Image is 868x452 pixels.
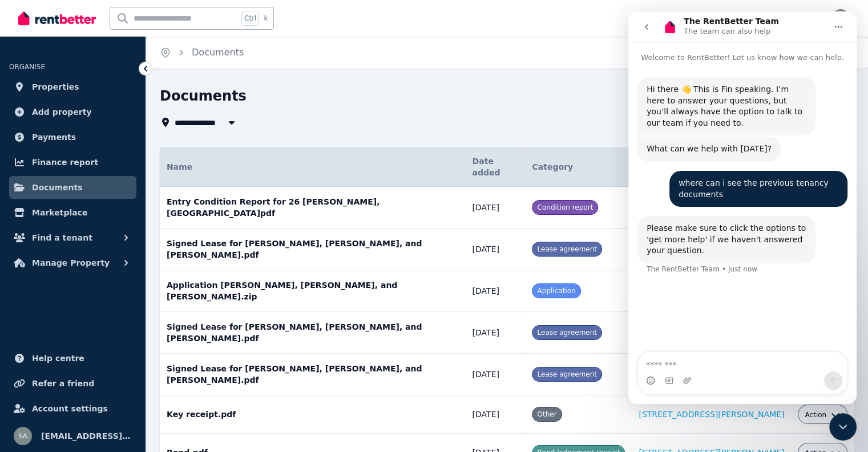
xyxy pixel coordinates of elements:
th: Category [525,147,632,187]
td: [DATE] [466,312,526,354]
h1: Documents [160,87,247,105]
a: Add property [9,101,136,123]
a: Payments [9,126,136,149]
span: Lease agreement [537,370,596,378]
span: Finance report [32,155,98,169]
span: Payments [32,130,76,144]
button: Find a tenant [9,226,136,249]
span: Application [537,287,575,295]
td: [DATE] [466,354,526,395]
a: Account settings [9,397,136,420]
span: Refer a friend [32,377,94,390]
nav: Breadcrumb [146,37,257,69]
span: Action [805,410,826,419]
span: Account settings [32,402,108,415]
a: Properties [9,75,136,98]
td: Entry Condition Report for 26 [PERSON_NAME], [GEOGRAPHIC_DATA]pdf [160,187,466,229]
td: [DATE] [466,229,526,270]
iframe: Intercom live chat [829,413,857,441]
span: Documents [32,181,83,194]
span: k [264,14,268,23]
td: [DATE] [466,395,526,434]
span: ORGANISE [9,63,45,71]
button: Action [805,410,840,419]
td: Application [PERSON_NAME], [PERSON_NAME], and [PERSON_NAME].zip [160,270,466,312]
th: Date added [466,147,526,187]
a: Documents [9,176,136,199]
a: Marketplace [9,201,136,224]
a: Documents [192,47,244,58]
span: Name [167,162,192,171]
span: Lease agreement [537,329,596,337]
button: Manage Property [9,251,136,274]
a: Refer a friend [9,372,136,395]
a: Finance report [9,151,136,174]
td: Signed Lease for [PERSON_NAME], [PERSON_NAME], and [PERSON_NAME].pdf [160,312,466,354]
td: Signed Lease for [PERSON_NAME], [PERSON_NAME], and [PERSON_NAME].pdf [160,354,466,395]
span: Help centre [32,351,84,365]
iframe: Intercom live chat [628,11,857,404]
span: Lease agreement [537,245,596,253]
span: [EMAIL_ADDRESS][DOMAIN_NAME] [41,429,132,443]
span: Condition report [537,203,593,211]
span: Manage Property [32,256,110,270]
td: [DATE] [466,187,526,229]
a: [STREET_ADDRESS][PERSON_NAME] [639,410,784,419]
span: Ctrl [241,11,259,26]
span: Find a tenant [32,231,92,245]
td: Key receipt.pdf [160,395,466,434]
span: Properties [32,80,79,94]
img: savim83@gmail.com [14,427,32,445]
a: Help centre [9,347,136,370]
span: Other [537,410,556,418]
td: Signed Lease for [PERSON_NAME], [PERSON_NAME], and [PERSON_NAME].pdf [160,229,466,270]
img: savim83@gmail.com [831,9,850,27]
span: Add property [32,105,92,119]
span: Marketplace [32,206,87,219]
td: [DATE] [466,270,526,312]
img: RentBetter [18,10,96,27]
